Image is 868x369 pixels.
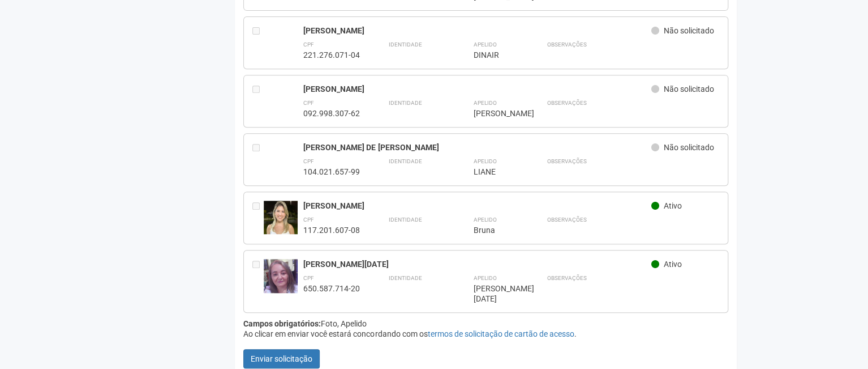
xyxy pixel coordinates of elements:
span: Não solicitado [664,26,714,35]
span: Ativo [664,260,682,269]
div: DINAIR [473,50,518,60]
div: 117.201.607-08 [303,225,360,235]
span: Ativo [664,201,682,210]
div: LIANE [473,167,518,177]
strong: Identidade [388,158,422,164]
strong: Identidade [388,217,422,223]
strong: CPF [303,100,314,106]
div: 104.021.657-99 [303,167,360,177]
strong: Apelido [473,217,496,223]
button: Enviar solicitação [243,349,320,368]
div: Bruna [473,225,518,235]
img: user.jpg [264,201,298,234]
div: 092.998.307-62 [303,108,360,118]
strong: Identidade [388,100,422,106]
div: Entre em contato com a Aministração para solicitar o cancelamento ou 2a via [252,201,264,235]
div: [PERSON_NAME] [303,201,651,211]
div: 221.276.071-04 [303,50,360,60]
div: [PERSON_NAME] DE [PERSON_NAME] [303,142,651,152]
strong: Apelido [473,41,496,48]
div: [PERSON_NAME][DATE] [473,283,518,304]
strong: CPF [303,275,314,281]
a: termos de solicitação de cartão de acesso [427,329,574,338]
strong: Apelido [473,275,496,281]
strong: CPF [303,158,314,164]
div: Entre em contato com a Aministração para solicitar o cancelamento ou 2a via [252,259,264,304]
div: [PERSON_NAME] [303,26,651,36]
strong: CPF [303,41,314,48]
strong: CPF [303,217,314,223]
strong: Observações [547,217,586,223]
strong: Observações [547,275,586,281]
div: [PERSON_NAME][DATE] [303,259,651,269]
div: Ao clicar em enviar você estará concordando com os . [243,329,728,339]
strong: Apelido [473,158,496,164]
div: 650.587.714-20 [303,283,360,294]
strong: Observações [547,100,586,106]
strong: Observações [547,41,586,48]
div: [PERSON_NAME] [473,108,518,118]
img: user.jpg [264,259,298,303]
strong: Observações [547,158,586,164]
div: [PERSON_NAME] [303,84,651,94]
strong: Identidade [388,275,422,281]
strong: Campos obrigatórios: [243,319,321,328]
span: Não solicitado [664,143,714,152]
strong: Apelido [473,100,496,106]
div: Foto, Apelido [243,319,728,329]
span: Não solicitado [664,84,714,94]
strong: Identidade [388,41,422,48]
